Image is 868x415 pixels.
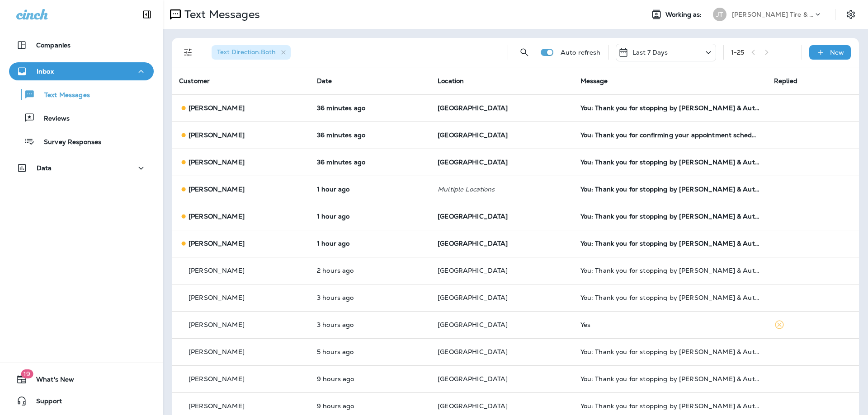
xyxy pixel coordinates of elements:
div: You: Thank you for stopping by Jensen Tire & Auto - North 90th Street. Please take 30 seconds to ... [580,267,759,274]
span: [GEOGRAPHIC_DATA] [438,348,508,356]
div: You: Thank you for stopping by Jensen Tire & Auto - North 90th Street. Please take 30 seconds to ... [580,186,759,193]
span: 19 [21,369,33,378]
span: Replied [774,77,797,85]
p: [PERSON_NAME] Tire & Auto [732,11,813,18]
p: [PERSON_NAME] [189,348,245,355]
span: [GEOGRAPHIC_DATA] [438,402,508,410]
div: Yes [580,321,759,328]
p: Sep 9, 2025 01:38 PM [317,321,423,328]
span: [GEOGRAPHIC_DATA] [438,131,508,139]
p: Auto refresh [561,49,601,56]
p: [PERSON_NAME] [189,321,245,328]
div: You: Thank you for stopping by Jensen Tire & Auto - North 90th Street. Please take 30 seconds to ... [580,104,759,112]
p: [PERSON_NAME] [189,402,245,410]
button: Survey Responses [9,132,154,151]
span: [GEOGRAPHIC_DATA] [438,212,508,220]
p: [PERSON_NAME] [189,104,245,112]
button: Filters [179,43,197,61]
button: Reviews [9,108,154,127]
p: Inbox [37,68,54,75]
p: [PERSON_NAME] [189,375,245,382]
span: [GEOGRAPHIC_DATA] [438,294,508,302]
div: You: Thank you for stopping by Jensen Tire & Auto - North 90th Street. Please take 30 seconds to ... [580,159,759,166]
p: Text Messages [181,8,260,21]
p: New [830,49,844,56]
button: Settings [843,6,859,23]
p: Last 7 Days [632,49,668,56]
p: Multiple Locations [438,186,566,193]
span: [GEOGRAPHIC_DATA] [438,266,508,275]
p: [PERSON_NAME] [189,186,245,193]
span: Message [580,77,608,85]
p: Companies [36,42,71,49]
button: Collapse Sidebar [134,5,160,23]
p: Reviews [35,115,70,123]
div: 1 - 25 [731,49,745,56]
p: Sep 9, 2025 03:17 PM [317,267,423,274]
p: Sep 9, 2025 08:03 AM [317,402,423,410]
div: You: Thank you for stopping by Jensen Tire & Auto - North 108th Street. Please take 30 seconds to... [580,213,759,220]
div: You: Thank you for stopping by Jensen Tire & Auto - North 90th Street. Please take 30 seconds to ... [580,294,759,301]
button: Data [9,159,154,177]
div: You: Thank you for stopping by Jensen Tire & Auto - North 90th Street. Please take 30 seconds to ... [580,375,759,382]
p: Sep 9, 2025 02:24 PM [317,294,423,301]
div: You: Thank you for stopping by Jensen Tire & Auto - North 90th Street. Please take 30 seconds to ... [580,348,759,355]
button: Companies [9,36,154,54]
button: 19What's New [9,370,154,388]
p: [PERSON_NAME] [189,213,245,220]
p: Sep 9, 2025 04:00 PM [317,213,423,220]
p: Sep 9, 2025 11:58 AM [317,348,423,355]
p: Data [37,164,52,172]
span: [GEOGRAPHIC_DATA] [438,239,508,247]
span: Text Direction : Both [217,48,276,56]
p: Text Messages [35,91,90,100]
span: [GEOGRAPHIC_DATA] [438,321,508,329]
span: Working as: [665,11,704,19]
p: [PERSON_NAME] [189,240,245,247]
button: Search Messages [515,43,533,61]
div: You: Thank you for stopping by Jensen Tire & Auto - North 90th Street. Please take 30 seconds to ... [580,402,759,410]
span: Support [27,397,62,408]
div: You: Thank you for confirming your appointment scheduled for 09/10/2025 12:30 PM with North 90th ... [580,131,759,139]
p: [PERSON_NAME] [189,131,245,139]
p: Survey Responses [35,138,101,147]
button: Text Messages [9,85,154,104]
p: [PERSON_NAME] [189,159,245,166]
span: What's New [27,376,74,387]
p: Sep 9, 2025 04:00 PM [317,240,423,247]
span: Date [317,77,332,85]
p: Sep 9, 2025 04:58 PM [317,104,423,112]
span: Location [438,77,464,85]
p: [PERSON_NAME] [189,294,245,301]
p: Sep 9, 2025 04:58 PM [317,159,423,166]
p: [PERSON_NAME] [189,267,245,274]
p: Sep 9, 2025 04:00 PM [317,186,423,193]
span: [GEOGRAPHIC_DATA] [438,158,508,166]
button: Support [9,392,154,410]
p: Sep 9, 2025 04:58 PM [317,131,423,139]
div: JT [713,8,726,21]
span: [GEOGRAPHIC_DATA] [438,104,508,112]
button: Inbox [9,62,154,80]
span: Customer [179,77,210,85]
span: [GEOGRAPHIC_DATA] [438,375,508,383]
p: Sep 9, 2025 08:03 AM [317,375,423,382]
div: You: Thank you for stopping by Jensen Tire & Auto - North 90th Street. Please take 30 seconds to ... [580,240,759,247]
div: Text Direction:Both [212,45,291,60]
